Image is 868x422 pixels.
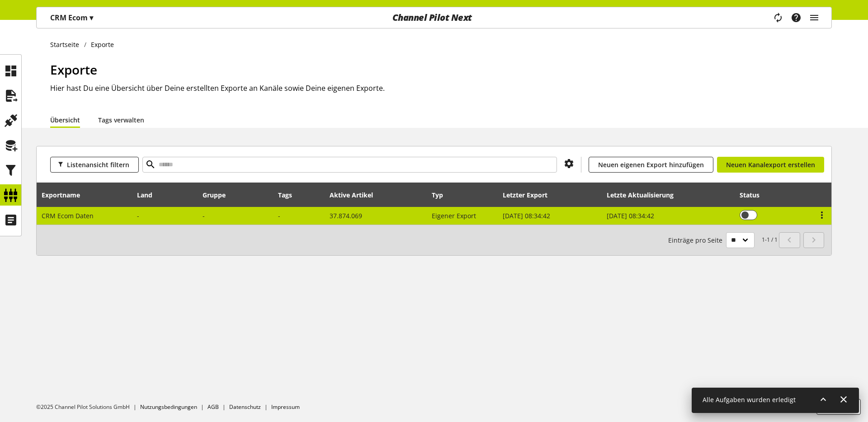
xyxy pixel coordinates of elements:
div: Gruppe [203,190,235,200]
a: Neuen Kanalexport erstellen [717,157,824,173]
span: - [278,211,280,220]
div: Exportname [42,190,89,200]
a: Impressum [271,403,300,411]
a: Übersicht [50,115,80,125]
div: Aktive Artikel [330,190,382,200]
span: Listenansicht filtern [67,160,129,169]
div: Letzter Export [503,190,557,200]
p: CRM Ecom [50,12,93,23]
span: [DATE] 08:34:42 [503,211,550,220]
li: ©2025 Channel Pilot Solutions GmbH [36,403,140,411]
span: Exporte [50,61,97,78]
span: Eigener Export [432,211,476,220]
a: Nutzungsbedingungen [140,403,197,411]
small: 1-1 / 1 [668,232,778,248]
a: Datenschutz [229,403,261,411]
div: Tags [278,190,292,200]
h2: Hier hast Du eine Übersicht über Deine erstellten Exporte an Kanäle sowie Deine eigenen Exporte. [50,83,832,94]
span: - [137,211,139,220]
span: Alle Aufgaben wurden erledigt [703,395,796,404]
span: CRM Ecom Daten [42,211,94,220]
a: Neuen eigenen Export hinzufügen [589,157,713,173]
span: ▾ [90,13,93,23]
div: Typ [432,190,452,200]
span: Neuen Kanalexport erstellen [726,160,815,169]
div: Status [740,190,769,200]
span: Einträge pro Seite [668,235,726,245]
span: [DATE] 08:34:42 [607,211,654,220]
nav: main navigation [36,7,832,28]
a: Startseite [50,40,84,49]
span: 37.874.069 [330,211,362,220]
button: Listenansicht filtern [50,157,139,173]
span: Neuen eigenen Export hinzufügen [598,160,704,169]
div: Letzte Aktualisierung [607,190,683,200]
a: AGB [208,403,219,411]
div: Land [137,190,161,200]
a: Tags verwalten [98,115,144,125]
